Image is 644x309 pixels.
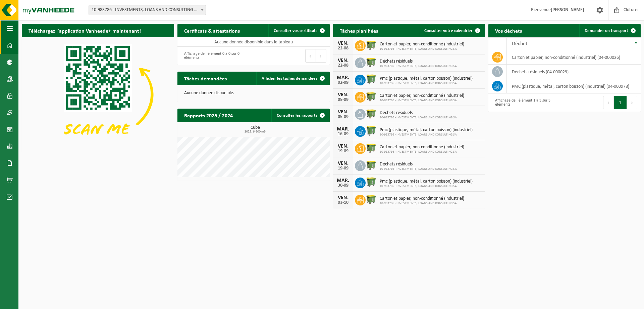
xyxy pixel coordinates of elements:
div: VEN. [336,58,350,63]
strong: [PERSON_NAME] [551,7,584,12]
button: 1 [614,96,627,109]
img: WB-1100-HPE-GN-50 [366,39,377,51]
span: 10-983786 - INVESTMENTS, LOANS AND CONSULTING SA - TUBIZE [89,5,206,15]
img: WB-0770-HPE-GN-50 [366,74,377,85]
span: Pmc (plastique, métal, carton boisson) (industriel) [380,127,473,133]
span: 2025: 6,600 m3 [181,130,330,133]
div: 16-09 [336,132,350,137]
div: 19-09 [336,166,350,171]
img: WB-1100-HPE-GN-50 [366,108,377,119]
h2: Tâches demandées [177,72,233,85]
img: WB-0770-HPE-GN-50 [366,177,377,188]
button: Previous [305,49,316,63]
span: Pmc (plastique, métal, carton boisson) (industriel) [380,76,473,81]
div: 22-08 [336,63,350,68]
span: 10-983786 - INVESTMENTS, LOANS AND CONSULTING SA - TUBIZE [89,5,206,15]
img: WB-1100-HPE-GN-50 [366,194,377,205]
img: WB-1100-HPE-GN-50 [366,91,377,102]
div: 03-10 [336,200,350,205]
h2: Rapports 2025 / 2024 [177,109,239,122]
span: Déchets résiduels [380,162,457,167]
a: Afficher les tâches demandées [256,72,329,85]
a: Consulter les rapports [271,109,329,122]
span: 10-983786 - INVESTMENTS, LOANS AND CONSULTING SA [380,99,464,103]
td: Aucune donnée disponible dans le tableau [177,37,330,47]
span: Carton et papier, non-conditionné (industriel) [380,93,464,99]
span: Carton et papier, non-conditionné (industriel) [380,42,464,47]
span: Afficher les tâches demandées [262,76,317,81]
div: VEN. [336,144,350,149]
a: Consulter votre calendrier [419,24,484,37]
td: PMC (plastique, métal, carton boisson) (industriel) (04-000978) [507,79,641,93]
h2: Tâches planifiées [333,24,385,37]
div: MAR. [336,75,350,80]
button: Next [316,49,326,63]
span: 10-983786 - INVESTMENTS, LOANS AND CONSULTING SA [380,64,457,68]
img: WB-1100-HPE-GN-50 [366,142,377,154]
h2: Téléchargez l'application Vanheede+ maintenant! [22,24,148,37]
div: 02-09 [336,80,350,85]
div: MAR. [336,126,350,132]
span: Demander un transport [585,29,628,33]
span: 10-983786 - INVESTMENTS, LOANS AND CONSULTING SA [380,116,457,120]
div: VEN. [336,92,350,98]
img: WB-1100-HPE-GN-50 [366,56,377,68]
div: VEN. [336,161,350,166]
a: Demander un transport [579,24,640,37]
div: VEN. [336,41,350,46]
span: 10-983786 - INVESTMENTS, LOANS AND CONSULTING SA [380,150,464,154]
span: Déchets résiduels [380,59,457,64]
span: Pmc (plastique, métal, carton boisson) (industriel) [380,179,473,184]
span: Consulter vos certificats [274,29,317,33]
div: 22-08 [336,46,350,51]
div: VEN. [336,109,350,115]
span: 10-983786 - INVESTMENTS, LOANS AND CONSULTING SA [380,201,464,205]
button: Next [627,96,637,109]
a: Consulter vos certificats [268,24,329,37]
p: Aucune donnée disponible. [184,91,323,95]
span: Déchets résiduels [380,110,457,116]
td: carton et papier, non-conditionné (industriel) (04-000026) [507,50,641,65]
button: Previous [603,96,614,109]
span: Carton et papier, non-conditionné (industriel) [380,196,464,201]
span: Consulter votre calendrier [424,29,473,33]
div: Affichage de l'élément 1 à 3 sur 3 éléments [492,95,561,110]
h3: Cube [181,125,330,133]
div: 05-09 [336,98,350,102]
span: 10-983786 - INVESTMENTS, LOANS AND CONSULTING SA [380,47,464,51]
div: MAR. [336,178,350,183]
span: 10-983786 - INVESTMENTS, LOANS AND CONSULTING SA [380,184,473,188]
h2: Certificats & attestations [177,24,247,37]
img: Download de VHEPlus App [22,37,174,152]
h2: Vos déchets [488,24,529,37]
div: Affichage de l'élément 0 à 0 sur 0 éléments [181,48,250,63]
td: déchets résiduels (04-000029) [507,65,641,79]
div: 05-09 [336,115,350,119]
span: Déchet [512,41,527,46]
div: VEN. [336,195,350,200]
div: 19-09 [336,149,350,154]
span: 10-983786 - INVESTMENTS, LOANS AND CONSULTING SA [380,133,473,137]
span: 10-983786 - INVESTMENTS, LOANS AND CONSULTING SA [380,167,457,171]
img: WB-0770-HPE-GN-50 [366,125,377,137]
img: WB-1100-HPE-GN-50 [366,159,377,171]
span: Carton et papier, non-conditionné (industriel) [380,145,464,150]
div: 30-09 [336,183,350,188]
span: 10-983786 - INVESTMENTS, LOANS AND CONSULTING SA [380,81,473,85]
